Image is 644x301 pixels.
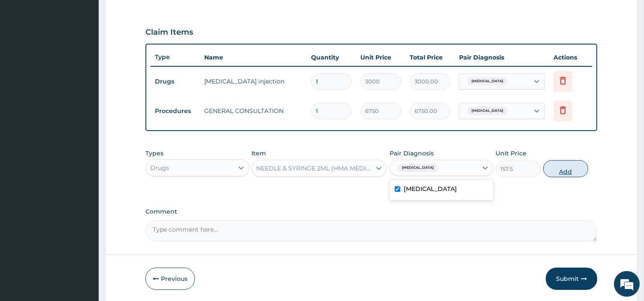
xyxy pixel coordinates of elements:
img: d_794563401_company_1708531726252_794563401 [16,43,35,64]
th: Pair Diagnosis [455,49,549,66]
div: Drugs [150,164,169,172]
div: Minimize live chat window [141,4,161,25]
textarea: Type your message and hit 'Enter' [4,206,163,236]
td: Drugs [151,74,200,89]
h3: Claim Items [145,28,193,37]
span: [MEDICAL_DATA] [398,164,438,172]
div: NEEDLE & SYRINGE 2ML (HMA MEDICAL LTD) [256,164,372,173]
label: Comment [145,208,597,215]
td: Procedures [151,103,200,119]
td: GENERAL CONSULTATION [200,102,307,119]
th: Actions [549,49,592,66]
label: Pair Diagnosis [390,149,434,158]
button: Previous [145,268,195,290]
th: Total Price [405,49,455,66]
th: Type [151,49,200,65]
button: Submit [546,268,597,290]
label: Item [251,149,266,158]
span: [MEDICAL_DATA] [467,107,508,115]
label: [MEDICAL_DATA] [404,185,457,193]
span: We're online! [50,94,118,180]
th: Name [200,49,307,66]
td: [MEDICAL_DATA] injection [200,73,307,90]
th: Quantity [307,49,356,66]
label: Types [145,150,163,157]
th: Unit Price [356,49,405,66]
label: Unit Price [496,149,526,158]
button: Add [543,160,588,177]
div: Chat with us now [45,48,144,59]
span: [MEDICAL_DATA] [467,77,508,86]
